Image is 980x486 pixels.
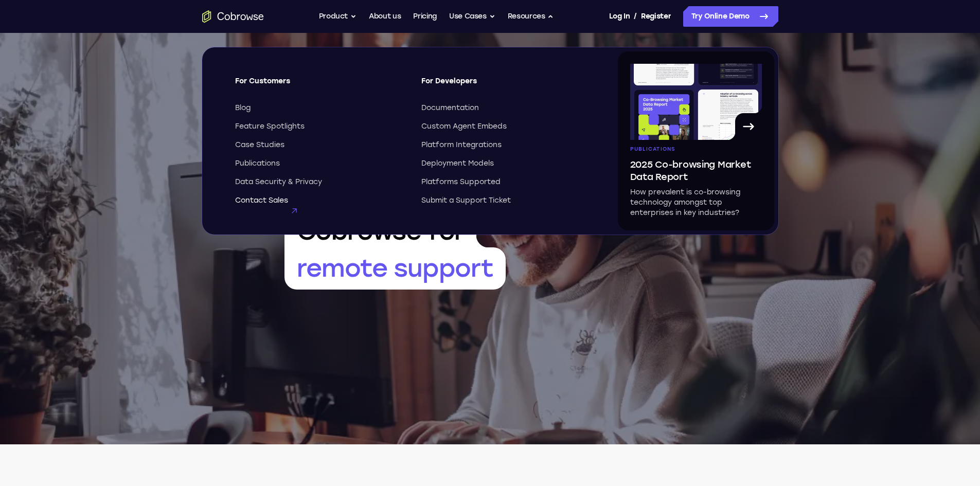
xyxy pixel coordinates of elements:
button: Resources [508,6,554,27]
p: How prevalent is co-browsing technology amongst top enterprises in key industries? [630,187,762,218]
a: Go to the home page [202,10,264,23]
button: Product [319,6,357,27]
a: Contact Sales [235,195,403,206]
span: Publications [630,146,675,152]
a: Documentation [421,103,589,113]
span: For Customers [235,76,403,95]
a: Deployment Models [421,158,589,169]
span: Platforms Supported [421,177,501,187]
button: Use Cases [449,6,495,27]
span: Platform Integrations [421,140,502,150]
span: 2025 Co-browsing Market Data Report [630,158,762,183]
span: Deployment Models [421,158,494,169]
a: Publications [235,158,403,169]
a: Feature Spotlights [235,121,403,132]
span: Case Studies [235,140,284,150]
a: Data Security & Privacy [235,177,403,187]
a: Log In [609,6,630,27]
img: A page from the browsing market ebook [630,64,762,140]
span: Custom Agent Embeds [421,121,507,132]
a: Submit a Support Ticket [421,195,589,206]
a: Case Studies [235,140,403,150]
span: For Developers [421,76,589,95]
a: Platform Integrations [421,140,589,150]
span: remote support [284,247,506,290]
a: Try Online Demo [683,6,778,27]
span: Documentation [421,103,479,113]
a: Custom Agent Embeds [421,121,589,132]
a: Blog [235,103,403,113]
a: About us [369,6,401,27]
span: Contact Sales [235,195,288,206]
span: Publications [235,158,280,169]
a: Platforms Supported [421,177,589,187]
a: Pricing [413,6,437,27]
span: Data Security & Privacy [235,177,322,187]
span: Blog [235,103,251,113]
span: Submit a Support Ticket [421,195,511,206]
span: / [634,10,637,23]
span: Feature Spotlights [235,121,305,132]
a: Register [641,6,671,27]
